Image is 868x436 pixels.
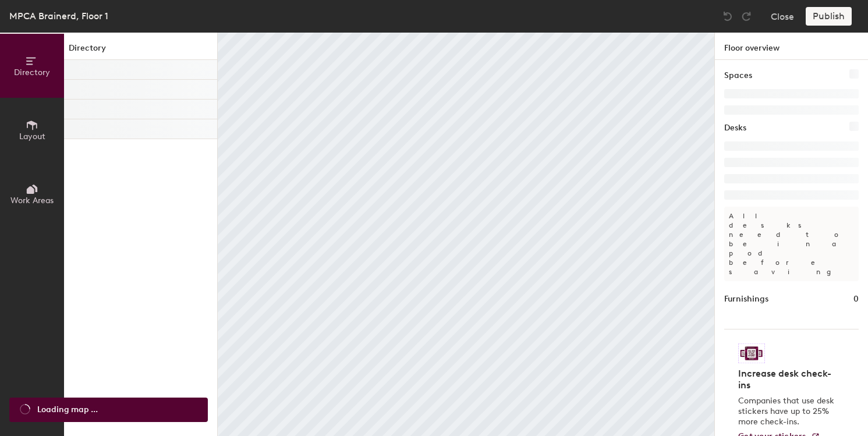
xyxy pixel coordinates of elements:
[14,68,50,77] span: Directory
[724,293,768,306] h1: Furnishings
[724,207,859,281] p: All desks need to be in a pod before saving
[738,396,838,427] p: Companies that use desk stickers have up to 25% more check-ins.
[218,33,714,436] canvas: Map
[741,10,752,22] img: Redo
[715,33,868,60] h1: Floor overview
[19,132,45,141] span: Layout
[722,10,734,22] img: Undo
[738,343,765,363] img: Sticker logo
[724,69,752,82] h1: Spaces
[771,7,794,26] button: Close
[853,293,859,306] h1: 0
[64,42,217,60] h1: Directory
[10,196,54,205] span: Work Areas
[37,403,98,416] span: Loading map ...
[724,122,746,134] h1: Desks
[9,9,108,23] div: MPCA Brainerd, Floor 1
[738,368,838,391] h4: Increase desk check-ins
